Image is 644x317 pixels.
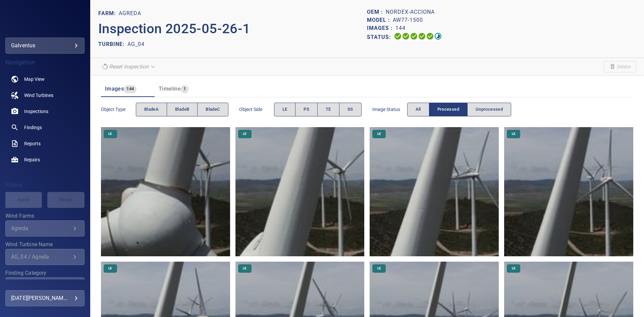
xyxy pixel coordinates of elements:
svg: Data Formatted 100% [402,32,410,40]
a: reports noActive [5,136,85,152]
button: SS [339,103,362,116]
span: Unable to delete the inspection due to your user permissions [604,61,636,72]
svg: ML Processing 100% [418,32,426,40]
div: objectSide [274,103,362,116]
div: AG_04 / Agreda [11,254,71,260]
span: LE [508,266,520,271]
svg: Matching 100% [426,32,434,40]
p: Images : [367,24,395,32]
span: PS [304,106,309,113]
span: Images [105,86,124,92]
p: Inspection 2025-05-26-1 [98,19,367,39]
span: LE [239,131,251,136]
button: bladeC [197,103,228,116]
button: All [407,103,429,116]
svg: Selecting 100% [410,32,418,40]
h4: Filters [5,182,85,189]
span: Object Side [239,106,274,113]
span: Object type [101,106,136,113]
svg: Classification 81% [434,32,442,40]
span: SS [347,106,353,113]
label: Wind Turbine Name [5,242,85,247]
div: objectType [136,103,228,116]
span: Map View [24,76,45,83]
span: All [416,106,421,113]
span: Processed [437,106,459,113]
div: Reset inspection [98,61,159,72]
span: LE [104,266,116,271]
span: 144 [124,85,137,93]
p: Agreda [119,9,141,17]
div: Wind Turbine Name [5,249,85,265]
p: Status: [367,32,394,42]
span: bladeC [206,106,220,113]
a: findings noActive [5,119,85,136]
div: Agreda [11,225,71,231]
div: galventus [5,38,85,54]
div: Finding Category [5,277,85,294]
p: Nordex-Acciona [386,8,435,16]
p: 144 [395,24,406,32]
label: Finding Category [5,270,85,276]
span: Inspections [24,108,48,115]
span: LE [508,131,520,136]
div: [DATE][PERSON_NAME] [11,293,79,304]
button: LE [274,103,296,116]
p: Model : [367,16,393,24]
span: LE [373,266,385,271]
svg: Uploading 100% [394,32,402,40]
button: Processed [429,103,468,116]
p: AW77-1500 [393,16,423,24]
p: TURBINE: [98,40,127,48]
a: inspections noActive [5,103,85,119]
button: bladeB [167,103,198,116]
span: Timeline [159,86,181,92]
h4: Navigation [5,59,85,66]
div: galventus [11,40,79,51]
a: map noActive [5,71,85,87]
div: imageStatus [407,103,512,116]
img: galventus-logo [27,17,63,23]
span: bladeA [144,106,159,113]
p: FARM: [98,9,119,17]
span: Findings [24,124,42,131]
span: Repairs [24,156,40,163]
p: AG_04 [127,40,145,48]
a: repairs noActive [5,152,85,168]
span: LE [373,131,385,136]
button: Unprocessed [467,103,511,116]
span: Unprocessed [476,106,503,113]
span: LE [282,106,287,113]
a: windturbines noActive [5,87,85,103]
span: 1 [181,85,189,93]
button: PS [295,103,318,116]
span: LE [104,131,116,136]
div: Unable to reset the inspection due to your user permissions [98,61,159,72]
span: TE [326,106,331,113]
button: TE [317,103,339,116]
span: LE [239,266,251,271]
button: bladeA [136,103,167,116]
span: bladeB [175,106,189,113]
em: Reset inspection [109,63,149,70]
label: Wind Farms [5,213,85,219]
span: Wind Turbines [24,92,53,99]
span: Image Status [372,106,407,113]
span: Reports [24,140,41,147]
p: OEM : [367,8,386,16]
div: Wind Farms [5,220,85,236]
